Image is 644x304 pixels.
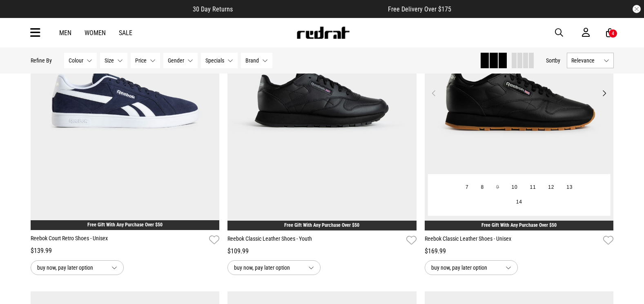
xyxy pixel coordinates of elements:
span: Gender [168,57,184,64]
button: 8 [475,180,490,195]
div: 4 [612,31,614,36]
button: Colour [64,53,97,68]
a: Reebok Classic Leather Shoes - Youth [227,235,403,246]
span: Free Delivery Over $175 [388,5,451,13]
iframe: Customer reviews powered by Trustpilot [249,5,372,13]
a: Free Gift With Any Purchase Over $50 [284,222,359,228]
button: 13 [560,180,579,195]
button: 10 [505,180,524,195]
button: buy now, pay later option [425,260,518,275]
span: buy now, pay later option [37,263,105,273]
div: $109.99 [227,246,417,256]
button: Price [131,53,160,68]
span: buy now, pay later option [234,263,302,273]
a: Sale [119,29,132,37]
a: Free Gift With Any Purchase Over $50 [481,222,557,228]
span: Price [135,57,147,64]
a: 4 [606,29,614,37]
span: Specials [205,57,224,64]
button: Brand [241,53,272,68]
p: Refine By [31,57,52,64]
button: Gender [163,53,198,68]
button: 12 [542,180,560,195]
button: Relevance [567,53,614,68]
img: Redrat logo [296,27,350,39]
button: buy now, pay later option [31,260,124,275]
button: 14 [510,195,528,210]
span: Size [105,57,114,64]
button: Previous [429,88,439,98]
span: Brand [245,57,259,64]
button: 11 [524,180,542,195]
a: Reebok Court Retro Shoes - Unisex [31,234,206,246]
button: 9 [490,180,505,195]
button: 7 [459,180,475,195]
a: Free Gift With Any Purchase Over $50 [87,222,163,228]
button: buy now, pay later option [227,260,321,275]
button: Sortby [546,56,560,65]
button: Size [100,53,127,68]
span: Colour [69,57,83,64]
span: 30 Day Returns [193,5,233,13]
button: Specials [201,53,238,68]
a: Women [85,29,106,37]
button: Open LiveChat chat widget [7,3,31,28]
a: Reebok Classic Leather Shoes - Unisex [425,235,600,246]
span: Relevance [571,57,600,64]
div: $139.99 [31,246,220,256]
span: by [555,57,560,64]
a: Men [59,29,71,37]
button: Next [599,88,609,98]
span: buy now, pay later option [431,263,499,273]
div: $169.99 [425,246,614,256]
